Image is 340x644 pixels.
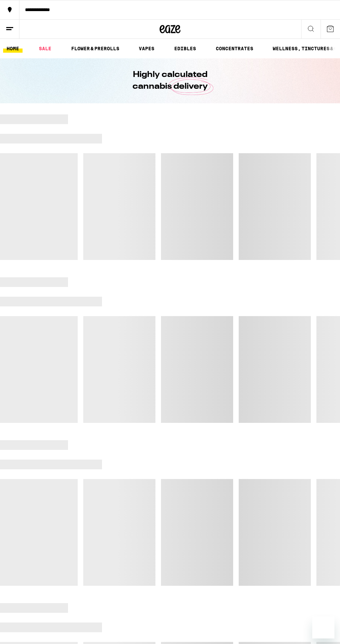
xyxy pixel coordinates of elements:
a: FLOWER & PREROLLS [68,44,123,53]
a: EDIBLES [171,44,199,53]
a: CONCENTRATES [212,44,257,53]
a: SALE [35,44,55,53]
a: VAPES [135,44,158,53]
h1: Highly calculated cannabis delivery [113,69,227,93]
iframe: Button to launch messaging window [312,616,334,638]
a: HOME [3,44,23,53]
